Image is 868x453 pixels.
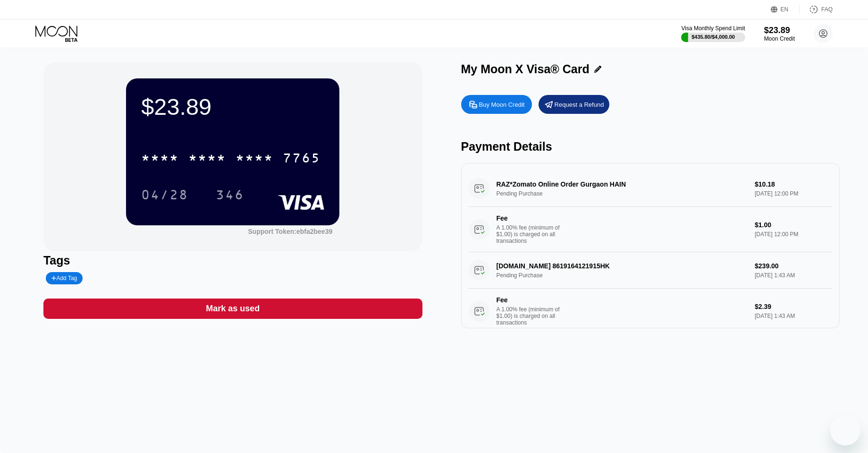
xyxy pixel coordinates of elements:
[43,299,422,319] div: Mark as used
[248,228,333,235] div: Support Token:ebfa2bee39
[764,26,795,35] div: $23.89
[461,140,840,154] div: Payment Details
[46,272,83,284] div: Add Tag
[755,313,832,319] div: [DATE] 1:43 AM
[755,303,832,310] div: $2.39
[469,207,833,252] div: FeeA 1.00% fee (minimum of $1.00) is charged on all transactions$1.00[DATE] 12:00 PM
[821,6,833,13] div: FAQ
[461,95,532,114] div: Buy Moon Credit
[461,62,590,76] div: My Moon X Visa® Card
[755,221,832,229] div: $1.00
[497,296,563,304] div: Fee
[681,25,745,32] div: Visa Monthly Spend Limit
[539,95,609,114] div: Request a Refund
[800,5,833,14] div: FAQ
[51,275,77,282] div: Add Tag
[691,34,735,40] div: $435.80 / $4,000.00
[771,5,800,14] div: EN
[206,303,260,314] div: Mark as used
[781,6,789,13] div: EN
[755,231,832,238] div: [DATE] 12:00 PM
[830,415,860,445] iframe: Button to launch messaging window
[497,306,567,326] div: A 1.00% fee (minimum of $1.00) is charged on all transactions
[141,188,188,204] div: 04/28
[479,101,525,109] div: Buy Moon Credit
[216,188,244,204] div: 346
[764,26,795,42] div: $23.89Moon Credit
[141,94,324,120] div: $23.89
[764,35,795,42] div: Moon Credit
[209,183,251,206] div: 346
[497,224,567,244] div: A 1.00% fee (minimum of $1.00) is charged on all transactions
[469,289,833,334] div: FeeA 1.00% fee (minimum of $1.00) is charged on all transactions$2.39[DATE] 1:43 AM
[283,152,320,167] div: 7765
[134,183,195,206] div: 04/28
[248,228,333,235] div: Support Token: ebfa2bee39
[555,101,604,109] div: Request a Refund
[43,254,422,267] div: Tags
[497,214,563,222] div: Fee
[681,25,745,42] div: Visa Monthly Spend Limit$435.80/$4,000.00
